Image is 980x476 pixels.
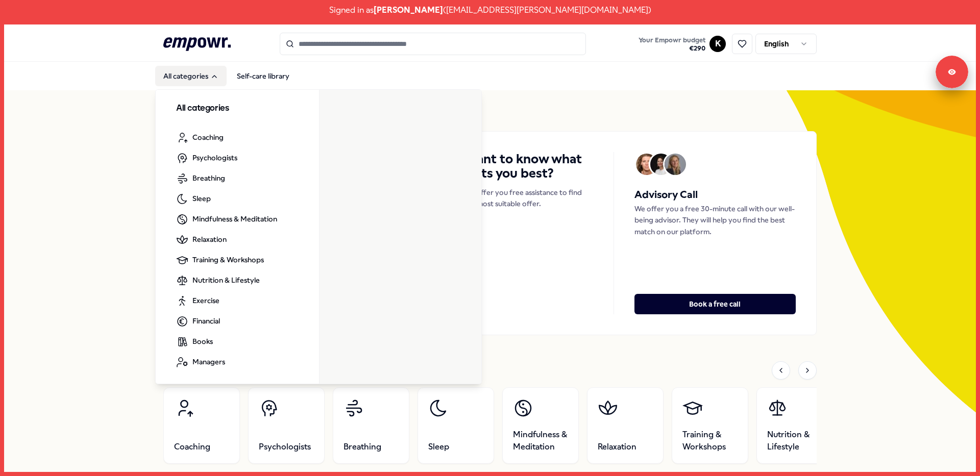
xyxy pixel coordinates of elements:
[174,441,210,453] span: Coaching
[672,387,748,464] a: Training & Workshops
[639,36,705,44] span: Your Empowr budget
[502,387,579,464] a: Mindfulness & Meditation
[464,187,593,210] p: We offer you free assistance to find the most suitable offer.
[598,441,636,453] span: Relaxation
[333,387,409,464] a: Breathing
[650,154,672,175] img: Avatar
[374,4,443,17] span: [PERSON_NAME]
[428,441,449,453] span: Sleep
[192,172,225,184] span: Breathing
[192,356,225,367] span: Managers
[634,203,796,237] p: We offer you a free 30-minute call with our well-being advisor. They will help you find the best ...
[634,187,796,203] h5: Advisory Call
[168,311,228,332] a: Financial
[168,128,232,148] a: Coaching
[192,213,277,224] span: Mindfulness & Meditation
[229,66,298,86] a: Self-care library
[192,254,264,265] span: Training & Workshops
[168,168,233,189] a: Breathing
[168,270,268,291] a: Nutrition & Lifestyle
[168,189,219,209] a: Sleep
[344,441,381,453] span: Breathing
[682,429,738,453] span: Training & Workshops
[192,274,260,286] span: Nutrition & Lifestyle
[192,295,219,306] span: Exercise
[665,154,686,175] img: Avatar
[156,90,482,385] div: All categories
[418,387,494,464] a: Sleep
[280,33,586,55] input: Search for products, categories or subcategories
[709,36,726,52] button: K
[168,250,272,270] a: Training & Workshops
[168,291,228,311] a: Exercise
[176,102,299,115] h3: All categories
[634,294,796,314] button: Book a free call
[168,148,246,168] a: Psychologists
[168,352,233,372] a: Managers
[639,44,705,53] span: € 290
[756,387,833,464] a: Nutrition & Lifestyle
[634,33,709,55] a: Your Empowr budget€290
[767,429,822,453] span: Nutrition & Lifestyle
[636,34,707,55] button: Your Empowr budget€290
[192,336,213,347] span: Books
[464,152,593,181] h4: Want to know what suits you best?
[636,154,657,175] img: Avatar
[168,332,221,352] a: Books
[155,66,227,86] button: All categories
[155,66,298,86] nav: Main
[168,209,285,230] a: Mindfulness & Meditation
[192,132,224,143] span: Coaching
[192,152,237,163] span: Psychologists
[587,387,664,464] a: Relaxation
[192,193,211,204] span: Sleep
[168,230,235,250] a: Relaxation
[192,315,220,327] span: Financial
[513,429,568,453] span: Mindfulness & Meditation
[163,387,240,464] a: Coaching
[259,441,311,453] span: Psychologists
[192,234,227,245] span: Relaxation
[248,387,325,464] a: Psychologists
